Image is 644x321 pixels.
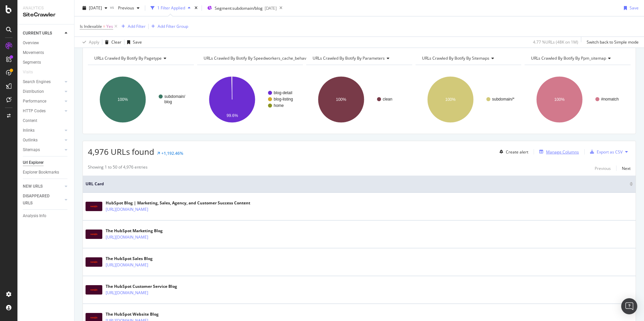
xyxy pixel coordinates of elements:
[621,298,637,314] div: Open Intercom Messenger
[595,166,611,171] div: Previous
[111,39,121,45] div: Clear
[215,5,263,11] span: Segment: subdomain/blog
[421,53,516,64] h4: URLs Crawled By Botify By sitemaps
[149,22,188,30] button: Add Filter Group
[587,146,623,157] button: Export as CSV
[274,97,293,102] text: blog-listing
[537,148,579,156] button: Manage Columns
[115,3,142,13] button: Previous
[23,137,63,144] a: Outlinks
[23,108,46,115] div: HTTP Codes
[202,53,323,64] h4: URLs Crawled By Botify By speedworkers_cache_behaviors
[23,169,59,176] div: Explorer Bookmarks
[630,5,639,11] div: Save
[554,97,565,102] text: 100%
[23,117,69,124] a: Content
[23,40,39,47] div: Overview
[23,117,37,124] div: Content
[23,193,63,207] a: DISAPPEARED URLS
[133,39,142,45] div: Save
[157,5,185,11] div: 1 Filter Applied
[492,97,515,102] text: subdomain/*
[422,55,489,61] span: URLs Crawled By Botify By sitemaps
[106,311,177,317] div: The HubSpot Website Blog
[106,234,148,241] a: [URL][DOMAIN_NAME]
[23,69,40,76] a: Visits
[148,3,193,13] button: 1 Filter Applied
[23,98,46,105] div: Performance
[23,193,57,207] div: DISAPPEARED URLS
[584,37,639,48] button: Switch back to Simple mode
[23,146,63,153] a: Sitemaps
[23,59,41,66] div: Segments
[23,159,44,166] div: Url Explorer
[106,22,113,31] span: Yes
[23,146,40,153] div: Sitemaps
[205,3,277,13] button: Segment:subdomain/blog[DATE]
[525,70,631,129] svg: A chart.
[23,212,69,219] a: Analysis Info
[80,23,102,29] span: Is Indexable
[265,5,277,11] div: [DATE]
[193,5,199,11] div: times
[80,37,99,48] button: Apply
[23,59,69,66] a: Segments
[161,150,183,156] div: +1,192.46%
[164,100,172,104] text: blog
[106,228,177,234] div: The HubSpot Marketing Blog
[80,3,110,13] button: [DATE]
[336,97,346,102] text: 100%
[306,70,412,129] svg: A chart.
[23,49,69,56] a: Movements
[106,256,177,262] div: The HubSpot Sales Blog
[622,166,631,171] div: Next
[124,37,142,48] button: Save
[23,40,69,47] a: Overview
[274,90,292,95] text: blog-detail
[23,98,63,105] a: Performance
[416,70,522,129] svg: A chart.
[23,212,46,219] div: Analysis Info
[506,149,528,155] div: Create alert
[23,137,38,144] div: Outlinks
[587,39,639,45] div: Switch back to Simple mode
[23,88,63,95] a: Distribution
[88,70,194,129] svg: A chart.
[106,200,250,206] div: HubSpot Blog | Marketing, Sales, Agency, and Customer Success Content
[23,69,33,76] div: Visits
[530,53,625,64] h4: URLs Crawled By Botify By ppm_sitemap
[601,97,619,102] text: #nomatch
[383,97,392,102] text: clean
[197,70,303,129] svg: A chart.
[164,94,185,99] text: subdomain/
[86,285,102,295] img: main image
[119,22,146,30] button: Add Filter
[23,169,69,176] a: Explorer Bookmarks
[86,230,102,239] img: main image
[533,39,578,45] div: 4.77 % URLs ( 48K on 1M )
[106,283,177,290] div: The HubSpot Customer Service Blog
[86,202,102,211] img: main image
[106,290,148,296] a: [URL][DOMAIN_NAME]
[23,183,43,190] div: NEW URLS
[23,159,69,166] a: Url Explorer
[311,53,406,64] h4: URLs Crawled By Botify By parameters
[88,146,154,157] span: 4,976 URLs found
[23,108,63,115] a: HTTP Codes
[86,181,628,187] span: URL Card
[23,5,69,11] div: Analytics
[118,97,128,102] text: 100%
[89,5,102,11] span: 2025 Sep. 23rd
[23,127,63,134] a: Inlinks
[89,39,99,45] div: Apply
[23,49,44,56] div: Movements
[274,103,284,108] text: home
[115,5,134,11] span: Previous
[313,55,385,61] span: URLs Crawled By Botify By parameters
[23,183,63,190] a: NEW URLS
